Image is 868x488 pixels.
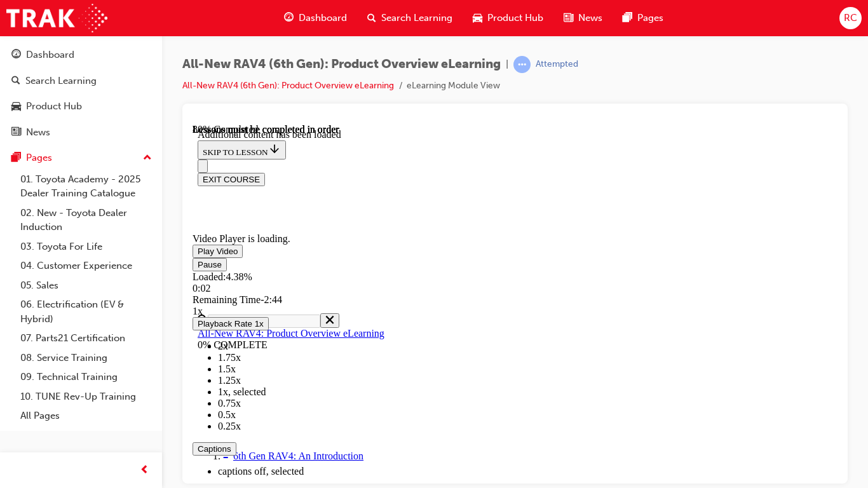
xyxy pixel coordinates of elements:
[487,11,543,25] span: Product Hub
[357,5,463,31] a: search-iconSearch Learning
[15,237,157,257] a: 03. Toyota For Life
[5,146,157,170] button: Pages
[11,101,21,112] span: car-icon
[15,295,157,329] a: 06. Electrification (EV & Hybrid)
[15,406,157,426] a: All Pages
[5,95,157,118] a: Product Hub
[5,69,157,93] a: Search Learning
[553,5,613,31] a: news-iconNews
[463,5,553,31] a: car-iconProduct Hub
[536,58,578,71] div: Attempted
[140,463,149,478] span: prev-icon
[15,170,157,203] a: 01. Toyota Academy - 2025 Dealer Training Catalogue
[613,5,674,31] a: pages-iconPages
[11,76,20,87] span: search-icon
[844,11,857,25] span: RC
[182,57,501,72] span: All-New RAV4 (6th Gen): Product Overview eLearning
[15,276,157,295] a: 05. Sales
[564,10,573,26] span: news-icon
[299,11,347,25] span: Dashboard
[5,41,157,146] button: DashboardSearch LearningProduct HubNews
[578,11,602,25] span: News
[637,11,663,25] span: Pages
[25,74,97,88] div: Search Learning
[284,10,294,26] span: guage-icon
[5,121,157,144] a: News
[26,99,82,114] div: Product Hub
[6,4,107,32] img: Trak
[15,367,157,387] a: 09. Technical Training
[11,152,21,164] span: pages-icon
[506,57,508,72] span: |
[839,7,862,29] button: RC
[513,56,531,73] span: learningRecordVerb_ATTEMPT-icon
[15,329,157,348] a: 07. Parts21 Certification
[26,48,74,62] div: Dashboard
[274,5,357,31] a: guage-iconDashboard
[473,10,482,26] span: car-icon
[623,10,632,26] span: pages-icon
[26,151,52,165] div: Pages
[11,127,21,139] span: news-icon
[15,387,157,407] a: 10. TUNE Rev-Up Training
[367,10,376,26] span: search-icon
[182,80,394,91] a: All-New RAV4 (6th Gen): Product Overview eLearning
[15,256,157,276] a: 04. Customer Experience
[15,203,157,237] a: 02. New - Toyota Dealer Induction
[11,50,21,61] span: guage-icon
[26,125,50,140] div: News
[5,43,157,67] a: Dashboard
[15,348,157,368] a: 08. Service Training
[407,79,500,93] li: eLearning Module View
[381,11,452,25] span: Search Learning
[143,150,152,166] span: up-icon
